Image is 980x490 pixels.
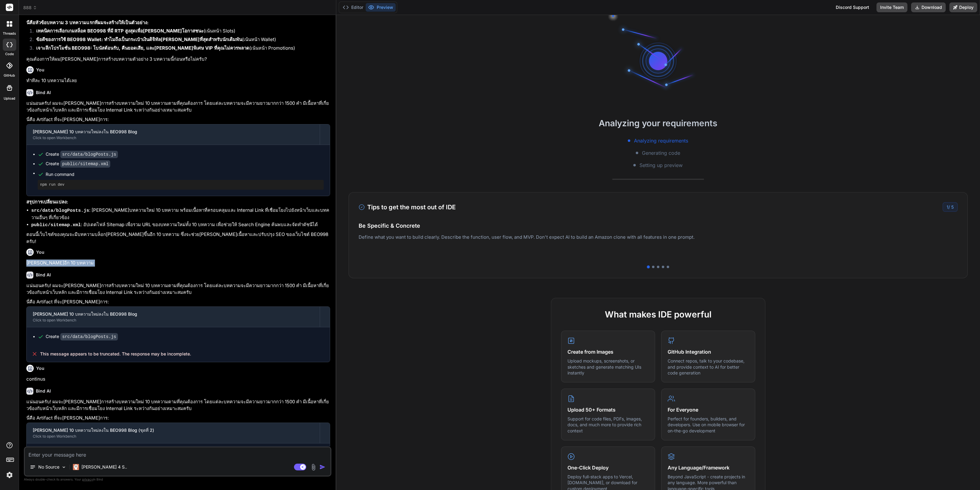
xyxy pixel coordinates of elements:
[33,318,314,323] div: Click to open Workbench
[46,333,118,340] div: Create
[668,406,749,413] h4: For Everyone
[3,31,16,36] label: threads
[36,36,242,42] strong: ข้อดีของการใช้ BEO998 Wallet: ทำไมถึงเป็นกระเป๋าเงินดิจิทัล[PERSON_NAME]ที่สุดสำหรับนักเดิมพัน
[36,365,44,371] h6: You
[36,388,51,394] h6: Bind AI
[319,464,326,470] img: icon
[668,358,749,376] p: Connect repos, talk to your codebase, and provide context to AI for better code generation
[46,171,324,177] span: Run command
[31,222,81,228] code: public/sitemap.xml
[33,427,314,433] div: [PERSON_NAME] 10 บทความใหม่ลงใน BEO998 Blog (ชุดที่ 2)
[668,416,749,434] p: Perfect for founders, builders, and developers. Use on mobile browser for on-the-go development
[639,161,683,169] span: Setting up preview
[60,333,118,340] code: src/data/blogPosts.js
[567,406,649,413] h4: Upload 50+ Formats
[33,135,314,140] div: Click to open Workbench
[36,249,44,255] h6: You
[4,470,15,480] img: settings
[23,5,37,11] span: 888
[668,464,749,471] h4: Any Language/Framework
[567,358,649,376] p: Upload mockups, screenshots, or sketches and generate matching UIs instantly
[61,465,66,470] img: Pick Models
[4,73,15,78] label: GitHub
[26,231,330,245] p: ตอนนี้เว็บไซต์ของคุณจะมีบทความบล็อก[PERSON_NAME]ขึ้นอีก 10 บทความ ซึ่งจะช่วย[PERSON_NAME]เนื้อหาแ...
[947,204,948,210] span: 1
[951,204,954,210] span: 5
[26,56,330,63] p: คุณต้องการให้ผม[PERSON_NAME]การสร้างบทความตัวอย่าง 3 บทความนี้ก่อนหรือไม่ครับ?
[36,67,44,73] h6: You
[876,2,907,12] button: Invite Team
[31,28,330,36] li: (เน้นหน้า Slots)
[31,207,330,221] li: : [PERSON_NAME]บทความใหม่ 10 บทความ พร้อมเนื้อหาที่ครอบคลุมและ Internal Link ที่เชื่อมโยงไปยังหน้...
[567,416,649,434] p: Support for code files, PDFs, images, docs, and much more to provide rich context
[366,3,396,12] button: Preview
[31,208,89,213] code: src/data/blogPosts.js
[36,89,51,96] h6: Bind AI
[26,100,330,114] p: แน่นอนครับ! ผมจะ[PERSON_NAME]การสร้างบทความใหม่ 10 บทความตามที่คุณต้องการ โดยแต่ละบทความจะมีความย...
[832,2,873,12] div: Discord Support
[40,351,191,357] span: This message appears to be truncated. The response may be incomplete.
[26,398,330,412] p: แน่นอนครับ! ผมจะ[PERSON_NAME]การสร้างบทความใหม่ 10 บทความตามที่คุณต้องการ โดยแต่ละบทความจะมีความย...
[31,45,330,53] li: (เน้นหน้า Promotions)
[40,182,321,187] pre: npm run dev
[668,348,749,355] h4: GitHub Integration
[26,260,330,267] p: [PERSON_NAME]อีก 10 บทความ
[634,137,688,144] span: Analyzing requirements
[567,464,649,471] h4: One-Click Deploy
[26,415,330,422] p: นี่คือ Artifact ที่จะ[PERSON_NAME]การ:
[26,77,330,84] p: ทำทีละ 10 บทความได้เลย
[26,199,68,205] strong: สรุปการเปลี่ยนแปลง:
[4,96,15,101] label: Upload
[27,423,320,443] button: [PERSON_NAME] 10 บทความใหม่ลงใน BEO998 Blog (ชุดที่ 2)Click to open Workbench
[911,2,946,12] button: Download
[340,3,366,12] button: Editor
[31,36,330,45] li: (เน้นหน้า Wallet)
[359,203,456,212] h3: Tips to get the most out of IDE
[310,464,317,471] img: attachment
[943,202,958,212] div: /
[26,116,330,123] p: นี่คือ Artifact ที่จะ[PERSON_NAME]การ:
[949,2,977,12] button: Deploy
[31,221,330,229] li: : อัปเดตไฟล์ Sitemap เพื่อรวม URL ของบทความใหม่ทั้ง 10 บทความ เพื่อช่วยให้ Search Engine ค้นพบและ...
[26,376,330,383] p: continus
[36,45,249,51] strong: เจาะลึกโปรโมชั่น BEO998: โบนัสต้อนรับ, คืนยอดเสีย, และ[PERSON_NAME]พิเศษ VIP ที่คุณไม่ควรพลาด
[36,28,204,34] strong: เทคนิคการเลือกเกมสล็อต BEO998 ที่มี RTP สูงสุดเพื่อ[PERSON_NAME]โอกาสชนะ
[336,117,980,130] h2: Analyzing your requirements
[60,151,118,158] code: src/data/blogPosts.js
[81,464,127,470] p: [PERSON_NAME] 4 S..
[24,477,331,482] p: Always double-check its answers. Your in Bind
[46,151,118,158] div: Create
[642,149,680,157] span: Generating code
[33,434,314,439] div: Click to open Workbench
[60,160,110,168] code: public/sitemap.xml
[561,308,755,321] h2: What makes IDE powerful
[26,20,149,25] strong: นี่คือหัวข้อบทความ 3 บทความแรกที่ผมจะสร้างให้เป็นตัวอย่าง:
[46,161,110,167] div: Create
[5,51,14,57] label: code
[33,311,314,317] div: [PERSON_NAME] 10 บทความใหม่ลงใน BEO998 Blog
[27,307,320,327] button: [PERSON_NAME] 10 บทความใหม่ลงใน BEO998 BlogClick to open Workbench
[82,477,93,481] span: privacy
[73,464,79,470] img: Claude 4 Sonnet
[33,129,314,135] div: [PERSON_NAME] 10 บทความใหม่ลงใน BEO998 Blog
[26,298,330,306] p: นี่คือ Artifact ที่จะ[PERSON_NAME]การ:
[38,464,59,470] p: No Source
[26,282,330,296] p: แน่นอนครับ! ผมจะ[PERSON_NAME]การสร้างบทความใหม่ 10 บทความตามที่คุณต้องการ โดยแต่ละบทความจะมีความย...
[359,222,958,230] h4: Be Specific & Concrete
[27,124,320,145] button: [PERSON_NAME] 10 บทความใหม่ลงใน BEO998 BlogClick to open Workbench
[36,272,51,278] h6: Bind AI
[567,348,649,355] h4: Create from Images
